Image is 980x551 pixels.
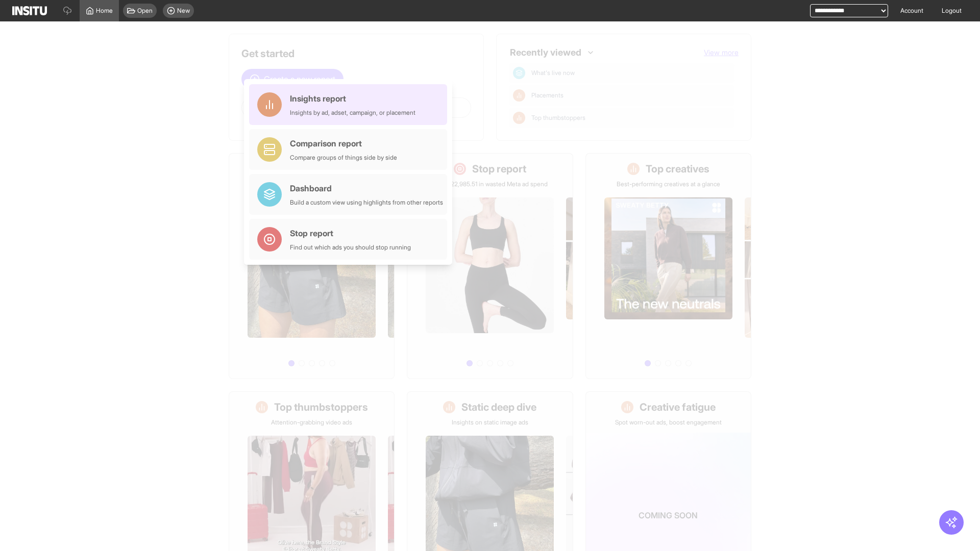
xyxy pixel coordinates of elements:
div: Comparison report [290,137,397,149]
div: Insights by ad, adset, campaign, or placement [290,109,415,117]
div: Compare groups of things side by side [290,154,397,162]
div: Insights report [290,92,415,105]
div: Find out which ads you should stop running [290,243,411,252]
div: Build a custom view using highlights from other reports [290,198,443,207]
span: Open [137,7,153,15]
img: Logo [12,6,47,15]
span: Home [96,7,113,15]
div: Stop report [290,227,411,239]
span: New [177,7,190,15]
div: Dashboard [290,182,443,194]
